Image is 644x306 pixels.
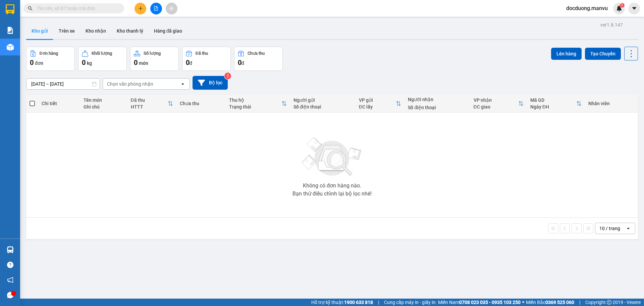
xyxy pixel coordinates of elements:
[7,292,13,298] span: message
[135,3,146,14] button: plus
[234,47,283,71] button: Chưa thu0đ
[408,97,467,102] div: Người nhận
[545,300,574,305] strong: 0369 525 060
[628,3,640,14] button: caret-down
[561,4,613,12] span: docduong.manvu
[522,301,524,304] span: ⚪️
[82,58,86,67] span: 0
[53,23,80,39] button: Trên xe
[229,97,281,103] div: Thu hộ
[150,3,162,14] button: file-add
[459,300,521,305] strong: 0708 023 035 - 0935 103 250
[107,81,153,87] div: Chọn văn phòng nhận
[438,299,521,306] span: Miền Nam
[84,104,124,110] div: Ghi chú
[190,60,192,66] span: đ
[149,23,187,39] button: Hàng đã giao
[193,76,228,90] button: Bộ lọc
[599,225,620,232] div: 10 / trang
[241,60,244,66] span: đ
[474,97,518,103] div: VP nhận
[138,6,143,11] span: plus
[238,58,241,67] span: 0
[166,3,177,14] button: aim
[26,79,100,89] input: Select a date range.
[616,5,622,11] img: icon-new-feature
[527,95,585,113] th: Toggle SortBy
[7,262,13,268] span: question-circle
[384,299,436,306] span: Cung cấp máy in - giấy in:
[7,246,14,253] img: warehouse-icon
[585,48,621,60] button: Tạo Chuyến
[144,51,161,56] div: Số lượng
[530,104,576,110] div: Ngày ĐH
[131,97,168,103] div: Đã thu
[600,21,623,29] div: ver 1.8.147
[224,73,231,79] sup: 2
[621,3,623,8] span: 1
[551,48,582,60] button: Lên hàng
[229,104,281,110] div: Trạng thái
[78,47,127,71] button: Khối lượng0kg
[359,97,396,103] div: VP gửi
[139,60,148,66] span: món
[130,47,179,71] button: Số lượng0món
[293,104,352,110] div: Số điện thoại
[111,23,149,39] button: Kho thanh lý
[180,81,185,87] svg: open
[180,101,222,106] div: Chưa thu
[470,95,527,113] th: Toggle SortBy
[626,226,631,231] svg: open
[92,51,112,56] div: Khối lượng
[127,95,177,113] th: Toggle SortBy
[6,4,14,14] img: logo-vxr
[196,51,208,56] div: Đã thu
[7,27,14,34] img: solution-icon
[84,97,124,103] div: Tên món
[80,23,111,39] button: Kho nhận
[293,97,352,103] div: Người gửi
[26,47,75,71] button: Đơn hàng0đơn
[87,60,92,66] span: kg
[588,101,635,106] div: Nhân viên
[154,6,158,11] span: file-add
[186,58,190,67] span: 0
[607,300,611,305] span: copyright
[248,51,265,56] div: Chưa thu
[7,44,14,51] img: warehouse-icon
[169,6,174,11] span: aim
[631,5,637,11] span: caret-down
[292,191,372,196] div: Bạn thử điều chỉnh lại bộ lọc nhé!
[42,101,76,106] div: Chi tiết
[26,23,53,39] button: Kho gửi
[35,60,43,66] span: đơn
[37,5,116,12] input: Tìm tên, số ĐT hoặc mã đơn
[226,95,290,113] th: Toggle SortBy
[378,299,379,306] span: |
[30,58,34,67] span: 0
[299,133,366,180] img: svg+xml;base64,PHN2ZyBjbGFzcz0ibGlzdC1wbHVnX19zdmciIHhtbG5zPSJodHRwOi8vd3d3LnczLm9yZy8yMDAwL3N2Zy...
[7,277,13,283] span: notification
[134,58,138,67] span: 0
[311,299,373,306] span: Hỗ trợ kỹ thuật:
[620,3,625,8] sup: 1
[303,183,361,188] div: Không có đơn hàng nào.
[182,47,231,71] button: Đã thu0đ
[530,97,576,103] div: Mã GD
[526,299,574,306] span: Miền Bắc
[408,105,467,110] div: Số điện thoại
[579,299,580,306] span: |
[474,104,518,110] div: ĐC giao
[131,104,168,110] div: HTTT
[359,104,396,110] div: ĐC lấy
[40,51,58,56] div: Đơn hàng
[28,6,33,11] span: search
[356,95,405,113] th: Toggle SortBy
[344,300,373,305] strong: 1900 633 818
